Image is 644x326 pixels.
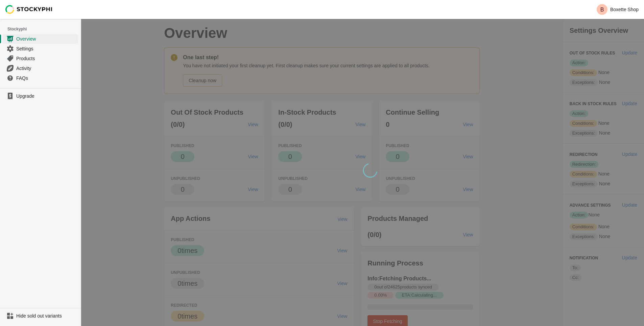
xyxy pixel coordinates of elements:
[16,312,77,319] span: Hide sold out variants
[600,7,604,13] text: B
[3,44,78,53] a: Settings
[597,4,607,15] span: Avatar with initials B
[16,65,77,72] span: Activity
[594,3,641,16] button: Avatar with initials BBoxette Shop
[16,75,77,81] span: FAQs
[16,93,77,99] span: Upgrade
[16,55,77,62] span: Products
[3,63,78,73] a: Activity
[16,36,77,42] span: Overview
[3,311,78,321] a: Hide sold out variants
[3,91,78,101] a: Upgrade
[3,73,78,83] a: FAQs
[610,7,639,12] p: Boxette Shop
[5,5,53,14] img: Stockyphi
[3,53,78,63] a: Products
[3,34,78,44] a: Overview
[7,26,81,32] span: Stockyphi
[16,45,77,52] span: Settings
